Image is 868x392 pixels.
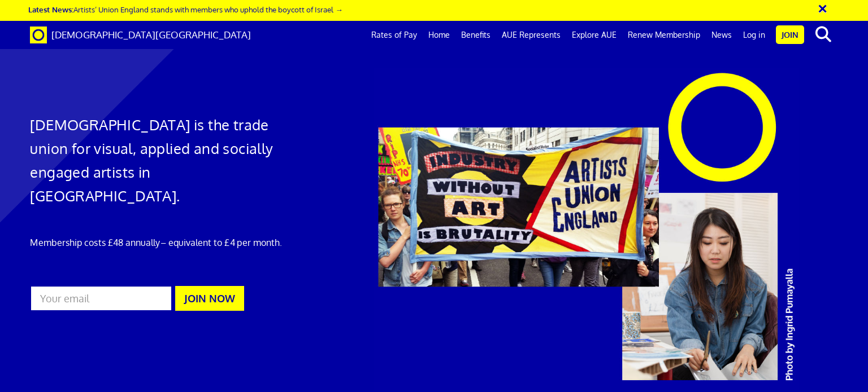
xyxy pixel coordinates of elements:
a: AUE Represents [496,21,566,49]
a: Brand [DEMOGRAPHIC_DATA][GEOGRAPHIC_DATA] [21,21,259,49]
p: Membership costs £48 annually – equivalent to £4 per month. [30,236,288,249]
a: Benefits [455,21,496,49]
a: Explore AUE [566,21,622,49]
a: News [706,21,737,49]
a: Renew Membership [622,21,706,49]
button: JOIN NOW [175,286,244,311]
button: search [806,23,841,46]
h1: [DEMOGRAPHIC_DATA] is the trade union for visual, applied and socially engaged artists in [GEOGRA... [30,113,288,208]
a: Join [776,25,804,44]
a: Home [423,21,455,49]
a: Log in [737,21,771,49]
a: Latest News:Artists’ Union England stands with members who uphold the boycott of Israel → [28,5,342,14]
a: Rates of Pay [366,21,423,49]
strong: Latest News: [28,5,73,14]
input: Your email [30,285,172,311]
span: [DEMOGRAPHIC_DATA][GEOGRAPHIC_DATA] [51,29,251,41]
